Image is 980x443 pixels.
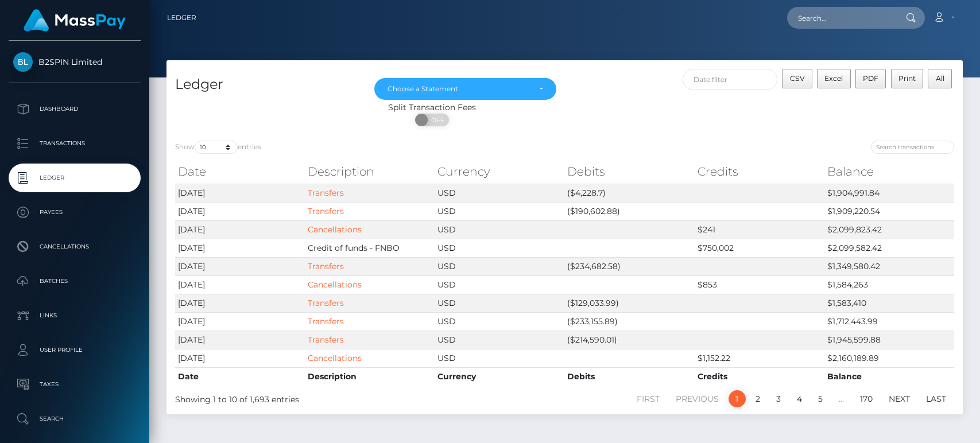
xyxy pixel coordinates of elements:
a: Batches [9,267,141,296]
button: Choose a Statement [374,78,556,100]
th: Date [175,367,305,386]
span: B2SPIN Limited [9,57,141,67]
td: $1,583,410 [824,294,954,312]
td: [DATE] [175,294,305,312]
td: [DATE] [175,220,305,239]
div: Showing 1 to 10 of 1,693 entries [175,389,490,406]
div: Split Transaction Fees [166,102,698,114]
p: Transactions [13,135,136,152]
td: $1,712,443.99 [824,312,954,331]
th: Balance [824,367,954,386]
a: 5 [812,390,829,407]
td: USD [435,349,564,367]
td: Credit of funds - FNBO [305,239,435,257]
a: 2 [749,390,766,407]
td: [DATE] [175,275,305,294]
div: Choose a Statement [388,84,530,94]
a: Ledger [167,6,196,30]
a: 170 [854,390,879,407]
td: $1,152.22 [695,349,824,367]
button: PDF [855,69,886,88]
td: USD [435,312,564,331]
th: Description [305,367,435,386]
a: Dashboard [9,95,141,123]
th: Balance [824,160,954,183]
a: Search [9,405,141,433]
input: Search... [787,7,895,29]
th: Currency [435,367,564,386]
td: [DATE] [175,349,305,367]
th: Credits [695,160,824,183]
p: Ledger [13,169,136,186]
span: Print [898,74,916,83]
a: Transfers [308,261,344,271]
th: Credits [695,367,824,386]
a: Transfers [308,188,344,198]
td: USD [435,184,564,202]
button: CSV [782,69,812,88]
label: Show entries [175,141,261,154]
th: Debits [564,160,694,183]
td: $2,099,582.42 [824,239,954,257]
th: Currency [435,160,564,183]
p: Cancellations [13,238,136,255]
td: USD [435,202,564,220]
select: Showentries [195,141,238,154]
p: Links [13,307,136,324]
td: ($233,155.89) [564,312,694,331]
td: [DATE] [175,184,305,202]
a: Cancellations [308,279,362,290]
img: MassPay Logo [24,9,126,32]
td: ($214,590.01) [564,331,694,349]
a: Next [882,390,916,407]
a: Transfers [308,335,344,345]
a: Last [920,390,952,407]
a: Transfers [308,316,344,327]
td: USD [435,294,564,312]
a: Cancellations [9,232,141,261]
a: User Profile [9,336,141,364]
a: Transactions [9,129,141,158]
td: [DATE] [175,257,305,275]
p: Search [13,410,136,428]
a: 1 [729,390,746,407]
p: Batches [13,273,136,290]
span: CSV [790,74,805,83]
p: Dashboard [13,100,136,118]
input: Date filter [683,69,778,90]
td: $853 [695,275,824,294]
p: Payees [13,204,136,221]
td: [DATE] [175,312,305,331]
td: [DATE] [175,331,305,349]
td: [DATE] [175,239,305,257]
th: Date [175,160,305,183]
td: $2,160,189.89 [824,349,954,367]
button: All [928,69,952,88]
a: 3 [770,390,787,407]
td: USD [435,239,564,257]
th: Debits [564,367,694,386]
td: $750,002 [695,239,824,257]
td: ($129,033.99) [564,294,694,312]
td: ($190,602.88) [564,202,694,220]
td: USD [435,275,564,294]
a: Cancellations [308,353,362,363]
input: Search transactions [871,141,954,154]
a: Cancellations [308,224,362,235]
td: $241 [695,220,824,239]
button: Print [891,69,924,88]
td: USD [435,220,564,239]
td: $2,099,823.42 [824,220,954,239]
td: $1,584,263 [824,275,954,294]
p: Taxes [13,376,136,393]
span: Excel [824,74,843,83]
img: B2SPIN Limited [13,52,33,72]
td: ($234,682.58) [564,257,694,275]
td: $1,945,599.88 [824,331,954,349]
a: Transfers [308,206,344,216]
p: User Profile [13,341,136,359]
td: [DATE] [175,202,305,220]
a: Transfers [308,298,344,308]
a: Taxes [9,370,141,399]
a: 4 [791,390,808,407]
